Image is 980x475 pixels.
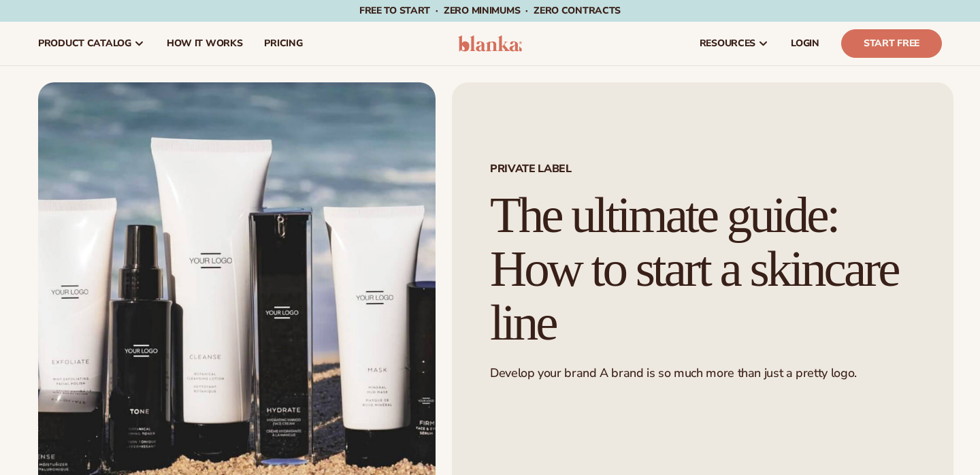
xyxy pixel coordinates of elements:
span: resources [700,38,755,49]
a: How It Works [156,22,254,65]
a: Start Free [841,29,942,58]
span: LOGIN [791,38,819,49]
a: resources [689,22,780,65]
span: pricing [264,38,302,49]
img: logo [458,35,523,52]
span: product catalog [38,38,131,49]
p: Develop your brand A brand is so much more than just a pretty logo. [490,365,915,381]
a: LOGIN [780,22,830,65]
a: product catalog [27,22,156,65]
a: pricing [253,22,313,65]
span: How It Works [167,38,243,49]
h1: The ultimate guide: How to start a skincare line [490,189,915,349]
span: Free to start · ZERO minimums · ZERO contracts [359,4,621,17]
span: PRIVATE LABEL [490,163,915,174]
